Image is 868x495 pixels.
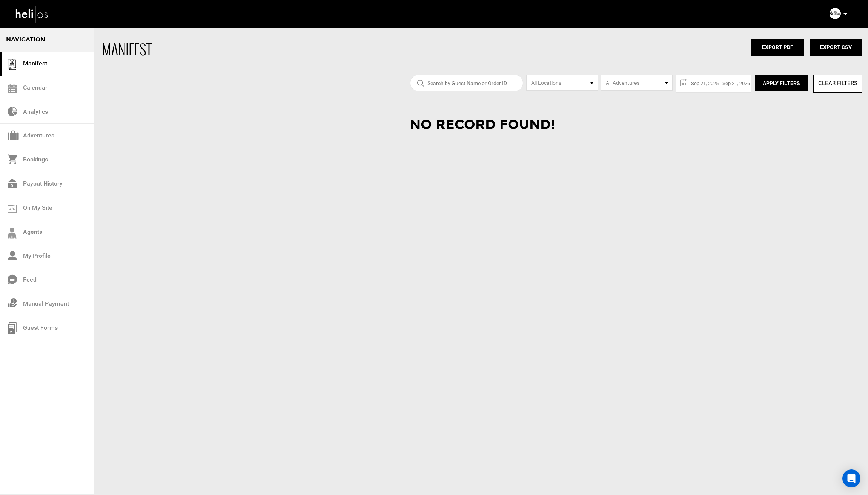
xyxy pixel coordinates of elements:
span: All Locations [531,80,561,86]
span: All Adventures [606,80,639,86]
img: img_b93ebc63beee0aad51b3dc3244aa7828.jpg [830,8,841,19]
button: Apply Filters [755,75,808,91]
img: calendar.svg [8,84,17,93]
input: Sep 21, 2025 - Sep 21, 2026 [684,75,751,91]
span: Select box activate [526,75,598,91]
div: MANIFEST [102,39,634,59]
div: Open Intercom Messenger [842,469,860,487]
div: No Record Found! [102,115,862,134]
span: Select box activate [601,75,673,91]
button: Export CSV [810,39,862,56]
button: CLEAR FILTERS [813,75,862,92]
img: agents-icon.svg [8,228,17,239]
button: Export PDF [751,39,804,56]
input: Search by Guest Name or Order ID [410,75,523,91]
img: guest-list.svg [6,59,18,70]
img: heli-logo [15,4,49,24]
img: on_my_site.svg [8,205,17,213]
